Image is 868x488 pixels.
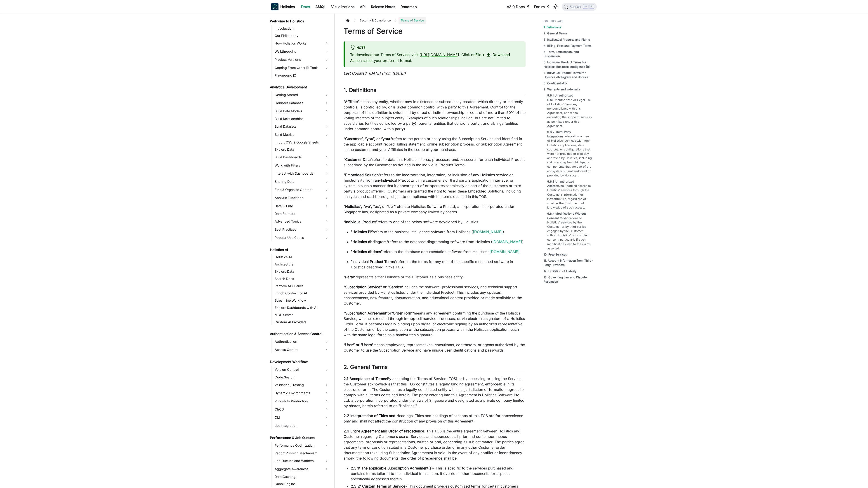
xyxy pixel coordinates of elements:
[344,364,388,370] strong: 2. General Terms
[273,91,330,99] a: Getting Started
[344,219,526,225] p: refers to one of the below software developed by Holistics.
[344,376,387,381] strong: 2.1 Acceptance of Terms:
[273,290,330,296] a: Enrich Context for AI
[273,442,322,449] a: Performance Optimization
[544,258,594,267] a: 11. Account Information from Third-Party Providers
[280,4,295,9] b: Holistics
[273,422,322,429] a: dbt Integration
[544,32,567,35] strong: 2. General Terms
[544,44,592,47] strong: 4. Billing, Fees and Payment Terms
[273,48,330,55] a: Walkthroughs
[273,131,330,138] a: Build Metrics
[344,204,526,215] p: refers to Holistics Software Pte Ltd, a corporation incorporated under Singapore law, designated ...
[547,130,592,178] a: 9.6.2 Third-Party Integrations:Integration or use of Holistics' services with non-Holistics appli...
[269,84,330,90] a: Analytics Development
[544,269,576,273] a: 12. Limitation of Liability
[273,254,330,260] a: Holistics AI
[344,99,359,104] strong: "Affiliate"
[344,275,356,279] strong: "Party"
[273,25,330,32] a: Introduction
[273,261,330,267] a: Architecture
[344,428,526,461] p: . This TOS is the entire agreement between Holistics and Customer regarding Customer’s use of Ser...
[273,319,330,325] a: Custom AI Providers
[273,40,330,47] a: How Holistics Works
[351,466,433,470] strong: 2.3.1: The applicable Subscription Agreement(s)
[381,178,412,183] strong: Individual Product
[269,18,330,24] a: Welcome to Holistics
[589,5,594,9] kbd: K
[544,259,593,267] strong: 11. Account Information from Third-Party Providers
[357,3,368,10] a: API
[269,435,330,441] a: Performance & Job Queues
[344,284,526,306] p: includes the software, professional services, and technical support services provided by Holistic...
[273,481,330,487] a: Canal Engine
[544,61,591,68] strong: 6. Individual Product Terms for Holistics Business Intelligence (BI)
[544,31,567,35] a: 2. General Terms
[350,52,510,63] strong: Download As
[273,226,330,233] a: Best Practices
[273,312,330,318] a: MCP Server
[344,17,526,24] nav: Breadcrumbs
[492,239,522,244] a: [DOMAIN_NAME]
[273,283,330,289] a: Perform AI Queries
[344,87,376,93] strong: 1. Definitions
[267,14,335,488] nav: Docs sidebar
[273,414,322,421] a: CLI
[504,3,531,10] a: v3.0 Docs
[273,178,330,185] a: Sharing Data
[351,230,373,234] strong: “Holistics BI”
[273,268,330,275] a: Explore Data
[344,71,406,75] em: Last Updated: [DATE] (from [DATE])
[420,52,459,57] a: [URL][DOMAIN_NAME]
[273,202,330,210] a: Date & Time
[273,366,330,373] a: Version Control
[273,99,330,107] a: Connect Database
[350,45,520,51] div: Note
[344,310,526,338] p: or means any agreement confirming the purchase of the Holistics Service, whether executed through...
[322,346,330,353] button: Expand sidebar category 'Access Control'
[544,82,567,85] strong: 8. Confidentiality
[344,157,526,168] p: refers to data that Holistics stores, processes, and/or secures for each Individual Product subsc...
[273,234,330,241] a: Popular Use Cases
[273,72,330,79] a: Playground
[273,457,330,465] a: Job Queues and Workers
[544,38,590,41] strong: 3. Intellectual Property and Rights
[398,3,420,10] a: Roadmap
[547,93,592,128] a: 9.6.1 Unauthorized Use:Unauthorized or illegal use of Holistics' Services, noncompliance with thi...
[391,311,414,315] strong: “Order Form”
[273,162,330,169] a: Work with Filters
[547,130,571,138] strong: 9.6.2 Third-Party Integrations:
[547,212,586,220] strong: 9.6.4 Modifications Without Consent:
[273,338,330,345] a: Authentication
[269,331,330,337] a: Authentication & Access Control
[322,414,330,421] button: Expand sidebar category 'CLI'
[351,239,526,244] p: refers to the database diagramming software from Holistics ( ).
[547,94,573,101] strong: 9.6.1 Unauthorized Use:
[269,359,330,365] a: Development Workflow
[544,81,567,85] a: 8. Confidentiality
[344,136,526,152] p: refers to the person or entity using the Subscription Service and identified in the applicable ac...
[544,275,594,284] a: 13. Governing Law and Dispute Resolution
[273,406,330,413] a: CI/CD
[544,71,589,79] strong: 7. Individual Product Terms for Holistics dbdiagram and dbdocs.
[328,3,357,10] a: Visualizations
[273,374,330,380] a: Code Search
[547,211,592,251] a: 9.6.4 Modifications Without Consent:Modifications to Holistics' services by the Customer or by th...
[351,259,396,264] strong: “Individual Product Terms”
[273,211,330,217] a: Data Formats
[344,342,526,353] p: means employees, representatives, consultants, contractors, or agents authorized by the Customer ...
[544,25,561,29] a: 1. Definitions
[271,3,278,10] img: Holistics
[273,381,330,389] a: Validation / Testing
[544,252,567,257] a: 10. Free Services
[552,3,559,10] button: Switch between dark and light mode (currently light mode)
[350,52,520,63] p: To download our Terms of Service, visit: . Click on then select your preferred format.
[273,218,330,225] a: Advanced Topics
[344,376,526,408] p: By accepting this Terms of Service (TOS) or by accessing or using the Service, the Customer ackno...
[344,204,396,209] strong: "Holistics", “we”, "us", or “our”
[544,44,592,48] a: 4. Billing, Fees and Payment Terms
[273,450,330,456] a: Report Running Mechanism
[351,229,526,235] p: refers to the business intelligence software from Holistics ( ).
[486,52,491,58] span: download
